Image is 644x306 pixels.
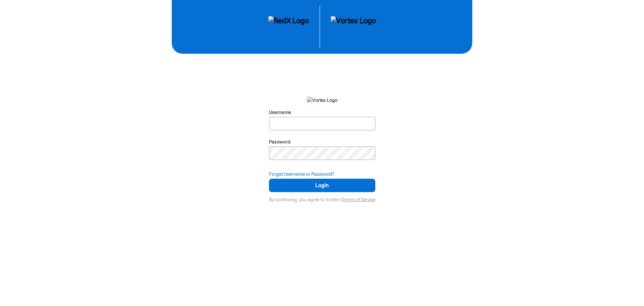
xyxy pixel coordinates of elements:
span: Login [277,181,367,189]
label: Password [269,139,291,144]
button: Login [269,179,375,192]
div: By continuing, you agree to Vortex's [269,193,375,203]
label: Username [269,110,291,115]
div: Forgot Username or Password? [269,171,375,177]
img: Vortex Logo [331,16,376,38]
strong: Forgot Username or Password? [269,171,334,177]
img: RedX Logo [268,16,309,38]
img: Vortex Logo [307,97,337,103]
a: Terms of Service [342,197,375,202]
